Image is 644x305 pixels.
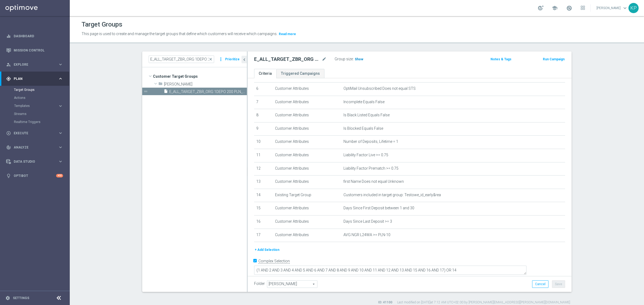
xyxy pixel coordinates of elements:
[14,86,69,94] div: Target Groups
[335,57,353,61] label: Group size
[82,32,277,36] span: This page is used to create and manage the target groups that define which customers will receive...
[14,118,69,126] div: Realtime Triggers
[14,29,63,43] a: Dashboard
[208,57,213,61] span: close
[153,73,247,80] span: Customer Target Groups
[14,63,58,66] span: Explore
[343,113,390,117] span: Is Black Listed Equals False
[14,160,58,163] span: Data Studio
[273,149,341,162] td: Customer Attributes
[343,126,383,131] span: Is Blocked Equals False
[6,159,63,164] div: Data Studio keyboard_arrow_right
[532,280,548,288] button: Cancel
[6,77,63,81] button: gps_fixed Plan keyboard_arrow_right
[58,145,63,150] i: keyboard_arrow_right
[6,34,63,38] button: equalizer Dashboard
[169,90,247,94] span: E_ALL_TARGET_ZBR_ORG 1DEPO 200 PLN_120925
[58,62,63,67] i: keyboard_arrow_right
[542,56,565,62] button: Run Campaign
[14,43,63,57] a: Mission Control
[5,296,10,300] i: settings
[343,153,388,157] span: Liability Factor Live >= 0.75
[273,202,341,215] td: Customer Attributes
[273,136,341,149] td: Customer Attributes
[13,296,29,300] a: Settings
[254,56,321,62] h2: E_ALL_TARGET_ZBR_ORG 1DEPO 200 PLN_120925
[273,122,341,136] td: Customer Attributes
[276,69,324,78] a: Triggered Campaigns
[258,259,290,264] label: Complex Selection
[6,159,58,164] div: Data Studio
[397,300,570,305] label: Last modified on [DATE] at 7:12 AM UTC+02:00 by [PERSON_NAME][EMAIL_ADDRESS][PERSON_NAME][DOMAIN_...
[273,96,341,109] td: Customer Attributes
[14,104,58,107] div: Templates
[14,132,58,135] span: Execute
[273,82,341,96] td: Customer Attributes
[596,4,628,12] a: [PERSON_NAME]keyboard_arrow_down
[343,166,398,171] span: Liability Factor Prematch >= 0.75
[343,86,416,91] span: OptiMail Unsubscribed Does not equal STS
[343,100,385,104] span: Incomplete Equals False
[6,169,63,183] div: Optibot
[254,229,273,242] td: 17
[490,56,512,62] button: Notes & Tags
[14,112,56,116] a: Streams
[241,56,247,63] button: chevron_left
[14,110,69,118] div: Streams
[58,76,63,81] i: keyboard_arrow_right
[343,233,390,237] span: AVG NGR L24WA >= PLN-10
[322,56,327,62] i: mode_edit
[242,57,247,62] i: chevron_left
[14,104,53,107] span: Templates
[14,77,58,80] span: Plan
[6,62,63,67] div: person_search Explore keyboard_arrow_right
[254,215,273,229] td: 16
[343,179,404,184] span: first Name Does not equal Unknown
[6,131,11,136] i: play_circle_outline
[552,280,565,288] button: Save
[254,247,280,253] button: + Add Selection
[552,5,558,11] span: school
[254,281,265,286] label: Folder
[149,55,214,63] input: Quick find group or folder
[254,189,273,202] td: 14
[353,57,354,61] label: :
[254,82,273,96] td: 6
[6,145,63,150] button: track_changes Analyze keyboard_arrow_right
[14,102,69,110] div: Templates
[628,3,639,13] div: KP
[218,55,224,63] i: more_vert
[6,145,58,150] div: Analyze
[14,169,56,183] a: Optibot
[6,29,63,43] div: Dashboard
[6,173,11,178] i: lightbulb
[6,62,58,67] div: Explore
[254,162,273,176] td: 12
[6,131,58,136] div: Execute
[14,104,63,108] button: Templates keyboard_arrow_right
[254,96,273,109] td: 7
[254,202,273,215] td: 15
[273,189,341,202] td: Existing Target Group
[158,81,163,88] i: folder
[82,21,122,28] h1: Target Groups
[6,43,63,57] div: Mission Control
[343,193,441,197] span: Customers included in target group: Testowe_id_early&rea
[343,206,414,210] span: Days Since First Deposit between 1 and 30
[6,145,11,150] i: track_changes
[273,176,341,189] td: Customer Attributes
[278,31,297,37] button: Read more
[56,174,63,177] div: +10
[355,57,363,61] span: Show
[58,131,63,136] i: keyboard_arrow_right
[6,174,63,178] button: lightbulb Optibot +10
[254,69,276,78] a: Criteria
[378,300,392,305] label: ID: 41100
[254,149,273,162] td: 11
[14,94,69,102] div: Actions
